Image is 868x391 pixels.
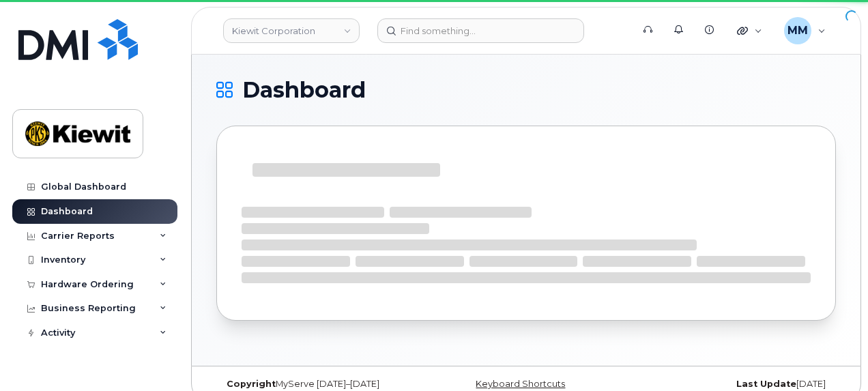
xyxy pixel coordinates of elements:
[476,379,565,389] a: Keyboard Shortcuts
[629,379,836,390] div: [DATE]
[216,379,423,390] div: MyServe [DATE]–[DATE]
[736,379,796,389] strong: Last Update
[242,80,366,100] span: Dashboard
[227,379,276,389] strong: Copyright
